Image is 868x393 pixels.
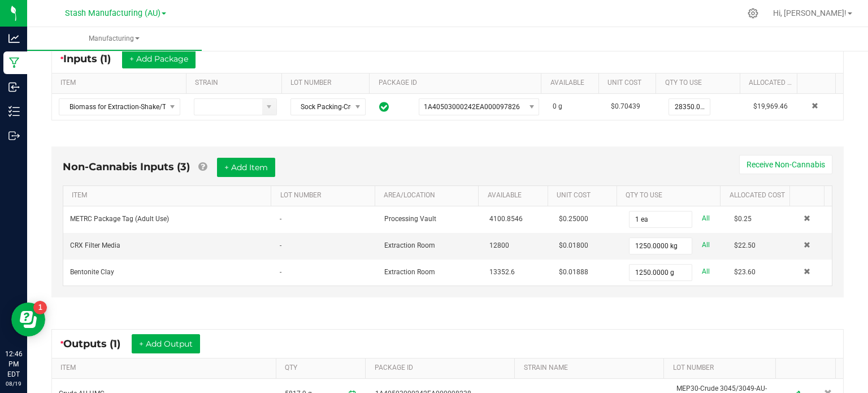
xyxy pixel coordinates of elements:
span: $0.25 [734,215,752,223]
a: Unit CostSortable [607,79,652,88]
span: $0.01800 [559,241,588,249]
span: $0.25000 [559,215,588,223]
span: - [280,241,281,249]
span: Manufacturing [27,34,202,44]
a: Manufacturing [27,27,202,51]
a: QTY TO USESortable [665,79,736,88]
a: LOT NUMBERSortable [673,364,771,373]
a: STRAINSortable [195,79,277,88]
a: Unit CostSortable [557,191,613,200]
span: 0 [553,102,557,110]
inline-svg: Manufacturing [8,57,20,68]
a: PACKAGE IDSortable [379,79,537,88]
div: Manage settings [746,8,760,19]
span: CRX Filter Media [70,241,120,249]
inline-svg: Outbound [8,130,20,141]
span: METRC Package Tag (Adult Use) [70,215,169,223]
span: Inputs (1) [63,53,122,65]
button: + Add Item [217,158,275,177]
p: 12:46 PM EDT [5,349,22,379]
a: ITEMSortable [60,79,181,88]
a: AVAILABLESortable [550,79,594,88]
span: Non-Cannabis Inputs (3) [63,161,190,173]
span: Stash Manufacturing (AU) [65,8,160,18]
a: LOT NUMBERSortable [290,79,365,88]
span: 1A40503000242EA000097826 [424,103,520,111]
iframe: Resource center unread badge [33,301,47,314]
span: - [280,215,281,223]
a: All [702,211,710,226]
a: AREA/LOCATIONSortable [384,191,474,200]
span: $0.01888 [559,268,588,276]
span: Outputs (1) [63,338,132,350]
a: ITEMSortable [72,191,266,200]
a: AVAILABLESortable [488,191,544,200]
a: QTY TO USESortable [626,191,716,200]
span: Hi, [PERSON_NAME]! [773,8,847,18]
a: LOT NUMBERSortable [280,191,371,200]
span: $22.50 [734,241,756,249]
span: Extraction Room [384,241,435,249]
a: Allocated CostSortable [749,79,793,88]
span: $19,969.46 [753,102,788,110]
a: STRAIN NAMESortable [524,364,659,373]
a: QTYSortable [285,364,361,373]
button: + Add Package [122,49,196,68]
span: 13352.6 [489,268,515,276]
span: Extraction Room [384,268,435,276]
span: Bentonite Clay [70,268,114,276]
span: $0.70439 [611,102,640,110]
a: Sortable [798,191,820,200]
a: Allocated CostSortable [730,191,785,200]
inline-svg: Analytics [8,33,20,44]
a: Sortable [785,364,831,373]
a: All [702,237,710,253]
p: 08/19 [5,379,22,388]
span: NO DATA FOUND [419,98,539,115]
inline-svg: Inbound [8,81,20,93]
span: Sock Packing-Crude 3045/3049-AU-HMC-8.15.2025 [291,99,351,115]
inline-svg: Inventory [8,106,20,117]
span: In Sync [379,100,389,114]
span: 4100.8546 [489,215,523,223]
span: Biomass for Extraction-Shake/Trim-Sock [59,99,166,115]
a: Add Non-Cannabis items that were also consumed in the run (e.g. gloves and packaging); Also add N... [198,161,207,173]
button: + Add Output [132,334,200,353]
a: ITEMSortable [60,364,271,373]
iframe: Resource center [11,303,45,336]
a: Sortable [806,79,831,88]
button: Receive Non-Cannabis [739,155,832,174]
span: - [280,268,281,276]
span: 12800 [489,241,509,249]
a: PACKAGE IDSortable [375,364,510,373]
span: Processing Vault [384,215,436,223]
span: g [558,102,562,110]
a: All [702,264,710,279]
span: $23.60 [734,268,756,276]
span: NO DATA FOUND [59,98,180,115]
